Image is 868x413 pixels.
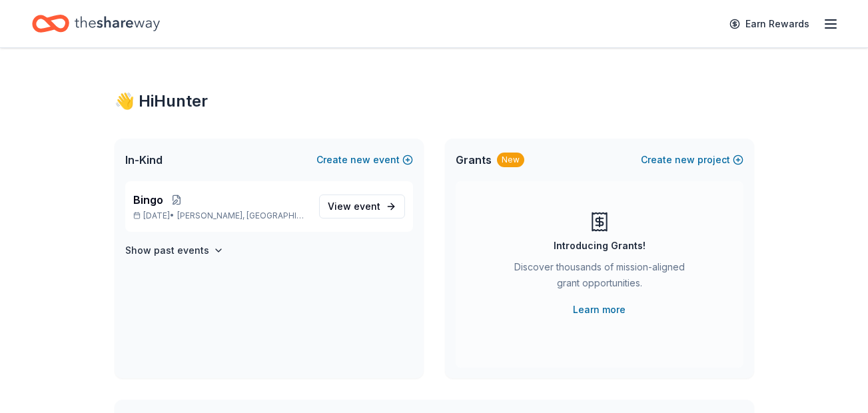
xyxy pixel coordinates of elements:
[354,201,380,212] span: event
[497,153,524,167] div: New
[328,199,380,214] span: View
[554,238,646,254] div: Introducing Grants!
[177,210,308,221] span: [PERSON_NAME], [GEOGRAPHIC_DATA]
[509,259,690,296] div: Discover thousands of mission-aligned grant opportunities.
[641,152,743,168] button: Createnewproject
[125,242,209,258] h4: Show past events
[675,152,695,168] span: new
[125,152,163,168] span: In-Kind
[32,8,160,39] a: Home
[456,152,492,168] span: Grants
[350,152,370,168] span: new
[316,152,413,168] button: Createnewevent
[721,12,817,36] a: Earn Rewards
[573,302,626,318] a: Learn more
[319,195,405,218] a: View event
[115,91,754,112] div: 👋 Hi Hunter
[133,192,163,208] span: Bingo
[125,242,224,258] button: Show past events
[133,210,308,221] p: [DATE] •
